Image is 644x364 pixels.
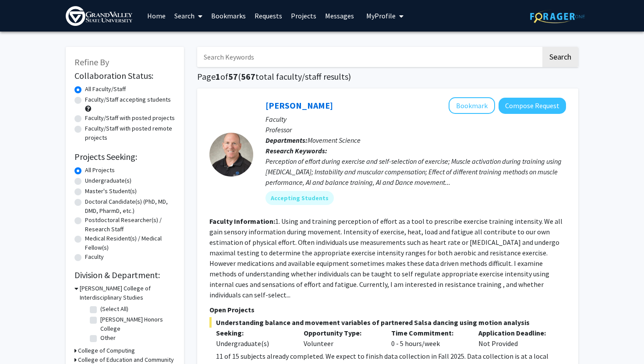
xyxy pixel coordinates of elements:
[265,124,566,135] p: Professor
[197,71,578,82] h1: Page of ( total faculty/staff results)
[209,217,563,299] fg-read-more: 1. Using and training perception of effort as a tool to prescribe exercise training intensity. We...
[85,187,137,196] label: Master's Student(s)
[542,47,578,67] button: Search
[287,0,321,31] a: Projects
[499,98,566,114] button: Compose Request to Steve Glass
[297,328,385,349] div: Volunteer
[7,325,37,357] iframe: Chat
[66,6,132,26] img: Grand Valley State University Logo
[170,0,207,31] a: Search
[216,328,290,338] p: Seeking:
[304,328,378,338] p: Opportunity Type:
[78,346,135,355] h3: College of Computing
[366,11,396,20] span: My Profile
[207,0,250,31] a: Bookmarks
[85,166,115,175] label: All Projects
[100,304,128,314] label: (Select All)
[449,97,495,114] button: Add Steve Glass to Bookmarks
[308,136,361,145] span: Movement Science
[100,315,173,333] label: [PERSON_NAME] Honors College
[85,216,175,234] label: Postdoctoral Researcher(s) / Research Staff
[209,304,566,315] p: Open Projects
[74,57,109,67] span: Refine By
[241,71,255,82] span: 567
[265,191,334,205] mat-chip: Accepting Students
[85,252,104,262] label: Faculty
[391,328,466,338] p: Time Commitment:
[228,71,238,82] span: 57
[472,328,559,349] div: Not Provided
[385,328,472,349] div: 0 - 5 hours/week
[250,0,287,31] a: Requests
[85,234,175,252] label: Medical Resident(s) / Medical Fellow(s)
[209,217,275,226] b: Faculty Information:
[530,10,585,23] img: ForagerOne Logo
[265,146,327,155] b: Research Keywords:
[74,71,175,81] h2: Collaboration Status:
[265,100,333,111] a: [PERSON_NAME]
[265,136,308,145] b: Departments:
[85,197,175,216] label: Doctoral Candidate(s) (PhD, MD, DMD, PharmD, etc.)
[85,95,171,104] label: Faculty/Staff accepting students
[100,333,116,343] label: Other
[74,270,175,280] h2: Division & Department:
[478,328,553,338] p: Application Deadline:
[143,0,170,31] a: Home
[85,124,175,142] label: Faculty/Staff with posted remote projects
[265,156,566,187] div: Perception of effort during exercise and self-selection of exercise; Muscle activation during tra...
[265,114,566,124] p: Faculty
[216,338,290,349] div: Undergraduate(s)
[74,152,175,162] h2: Projects Seeking:
[216,71,220,82] span: 1
[85,113,175,123] label: Faculty/Staff with posted projects
[80,284,175,302] h3: [PERSON_NAME] College of Interdisciplinary Studies
[321,0,358,31] a: Messages
[85,85,126,94] label: All Faculty/Staff
[209,317,566,328] span: Understanding balance and movement variables of partnered Salsa dancing using motion analysis
[197,47,541,67] input: Search Keywords
[85,176,131,185] label: Undergraduate(s)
